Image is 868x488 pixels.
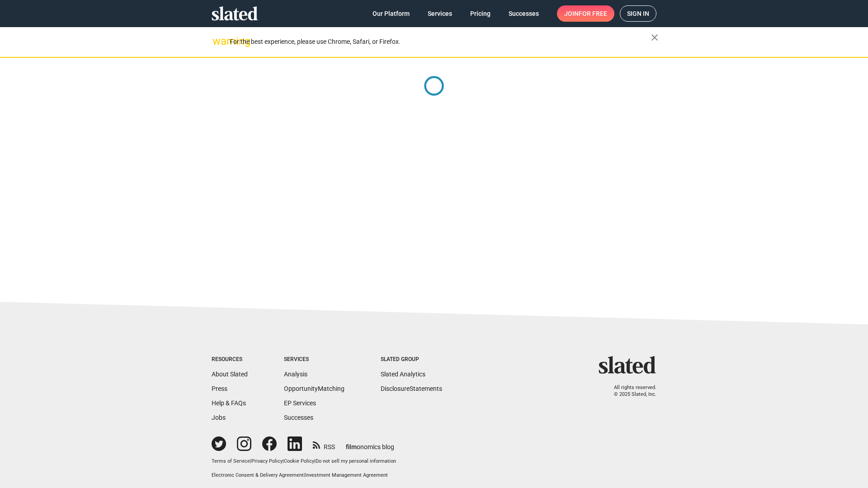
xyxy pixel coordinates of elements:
[649,32,660,43] mat-icon: close
[381,356,442,363] div: Slated Group
[501,5,546,22] a: Successes
[381,371,425,378] a: Slated Analytics
[284,414,313,421] a: Successes
[620,5,656,22] a: Sign in
[284,371,307,378] a: Analysis
[212,414,226,421] a: Jobs
[284,399,316,407] a: EP Services
[381,385,442,392] a: DisclosureStatements
[346,443,357,450] span: film
[251,458,283,464] a: Privacy Policy
[313,437,335,451] a: RSS
[564,5,607,22] span: Join
[230,36,651,48] div: For the best experience, please use Chrome, Safari, or Firefox.
[373,5,410,22] span: Our Platform
[420,5,459,22] a: Services
[283,458,284,464] span: |
[250,458,251,464] span: |
[284,356,344,363] div: Services
[509,5,539,22] span: Successes
[557,5,614,22] a: Joinfor free
[316,458,396,465] button: Do not sell my personal information
[428,5,452,22] span: Services
[365,5,417,22] a: Our Platform
[212,36,223,47] mat-icon: warning
[579,5,607,22] span: for free
[470,5,491,22] span: Pricing
[314,458,316,464] span: |
[212,385,227,392] a: Press
[627,6,649,21] span: Sign in
[212,356,248,363] div: Resources
[212,399,246,407] a: Help & FAQs
[212,371,248,378] a: About Slated
[304,472,305,478] span: |
[284,458,314,464] a: Cookie Policy
[604,385,656,398] p: All rights reserved. © 2025 Slated, Inc.
[346,436,394,451] a: filmonomics blog
[463,5,498,22] a: Pricing
[212,458,250,464] a: Terms of Service
[305,472,388,478] a: Investment Management Agreement
[212,472,304,478] a: Electronic Consent & Delivery Agreement
[284,385,344,392] a: OpportunityMatching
